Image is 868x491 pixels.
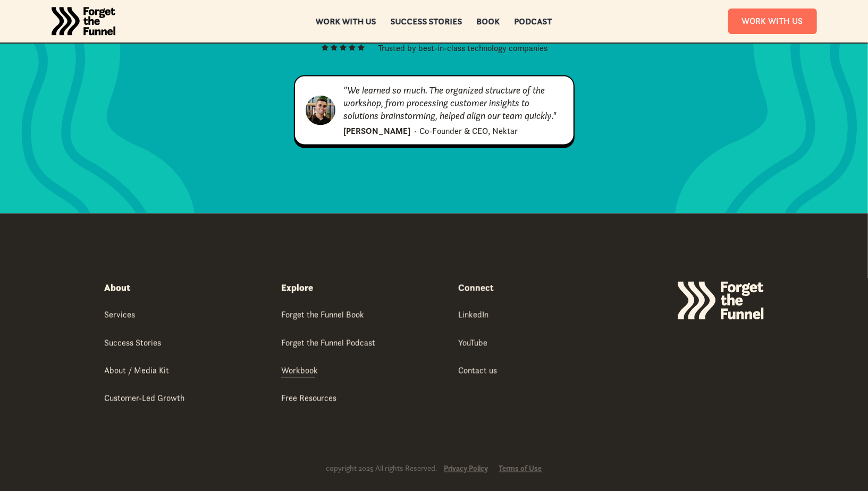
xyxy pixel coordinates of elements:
div: copyright 2025 All rights Reserved. [326,464,438,474]
div: Forget the Funnel Book [281,309,364,320]
div: Success Stories [105,337,162,349]
div: "We learned so much. The organized structure of the workshop, from processing customer insights t... [344,84,563,122]
div: About [105,282,131,294]
a: Terms of Use [499,464,542,473]
div: Contact us [458,365,497,376]
div: Free Resources [281,392,336,404]
div: Forget the Funnel Podcast [281,337,375,349]
a: Podcast [515,18,552,25]
a: YouTube [458,337,487,350]
div: Co-Founder & CEO, Nektar [419,124,518,137]
a: About / Media Kit [105,365,170,378]
a: Services [105,309,136,322]
div: LinkedIn [458,309,488,320]
div: · [414,124,416,137]
a: Forget the Funnel Podcast [281,337,375,350]
div: Services [105,309,136,320]
div: Trusted by best-in-class technology companies [378,41,548,54]
a: Privacy Policy [444,464,488,473]
div: Customer-Led Growth [105,392,185,404]
a: Book [477,18,500,25]
a: Free Resources [281,392,336,405]
a: Workbook [281,365,318,378]
a: LinkedIn [458,309,488,322]
div: Workbook [281,365,318,376]
div: YouTube [458,337,487,349]
a: Success Stories [391,18,462,25]
a: Forget the Funnel Book [281,309,364,322]
div: Explore [281,282,313,294]
a: Customer-Led Growth [105,392,185,405]
a: Success Stories [105,337,162,350]
a: Contact us [458,365,497,378]
a: Work With Us [728,9,817,33]
div: [PERSON_NAME] [344,124,411,137]
div: About / Media Kit [105,365,170,376]
strong: Connect [458,282,494,294]
a: Work with us [316,18,376,25]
